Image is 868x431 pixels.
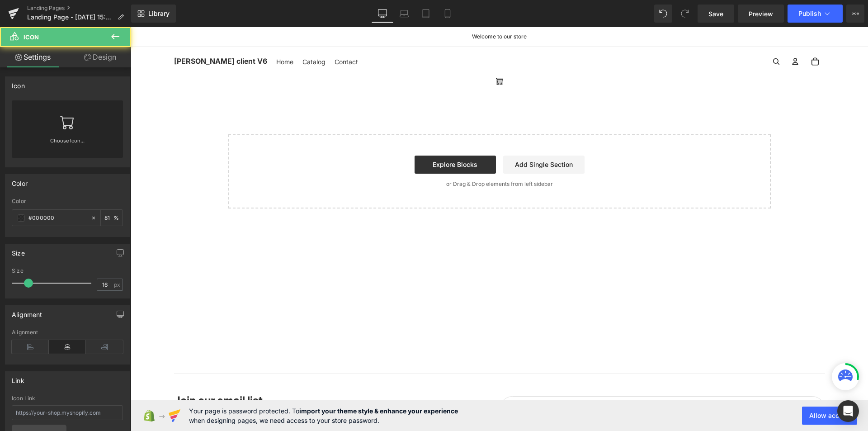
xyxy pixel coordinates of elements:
button: Open cart Total items in cart: 0 [675,24,694,44]
a: Home [141,19,167,50]
a: Contact [199,19,232,50]
button: Sign up [673,373,690,390]
div: Color [12,175,28,187]
div: Color [12,198,123,204]
a: Mobile [437,5,458,23]
span: px [114,282,122,288]
span: Publish [798,10,821,17]
strong: import your theme style & enhance your experience [299,407,458,415]
div: Size [12,268,123,274]
p: Welcome to our store [215,7,523,12]
span: Home [146,29,163,40]
span: Save [708,9,723,19]
span: Catalog [172,29,195,40]
div: Icon Link [12,395,123,402]
a: Desktop [372,5,393,23]
div: % [101,210,123,226]
a: Landing Pages [27,5,131,12]
div: Link [12,372,24,384]
p: or Drag & Drop elements from left sidebar [112,154,626,160]
span: Your page is password protected. To when designing pages, we need access to your store password. [189,406,458,425]
span: Preview [749,9,773,19]
button: Open search [636,24,656,44]
a: Catalog [167,19,199,50]
a: Design [67,47,133,67]
button: Allow access [802,407,857,425]
a: Explore Blocks [284,128,365,147]
span: Contact [204,29,227,40]
button: Publish [788,5,843,23]
span: [PERSON_NAME] client V6 [43,28,137,40]
a: [PERSON_NAME] client V6 [43,24,137,44]
div: Open Intercom Messenger [837,400,859,422]
span: Library [148,9,170,18]
button: Open account menu [655,24,675,44]
a: Choose Icon... [12,137,123,158]
input: Email address [369,369,694,394]
a: Tablet [415,5,437,23]
a: New Library [131,5,176,23]
p: Get exclusive deals and early access to new products. [43,384,205,394]
button: Undo [654,5,672,23]
button: Redo [676,5,694,23]
input: Color [28,213,86,223]
button: More [846,5,864,23]
a: Preview [738,5,784,23]
a: Laptop [393,5,415,23]
span: Landing Page - [DATE] 15:25:34 [27,14,114,21]
p: Join our email list [43,368,132,379]
span: Icon [24,33,39,41]
input: https://your-shop.myshopify.com [12,405,123,420]
div: Alignment [12,329,123,336]
a: Add Single Section [373,128,454,147]
div: Size [12,244,25,257]
div: Icon [12,77,25,90]
div: Alignment [12,306,42,318]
